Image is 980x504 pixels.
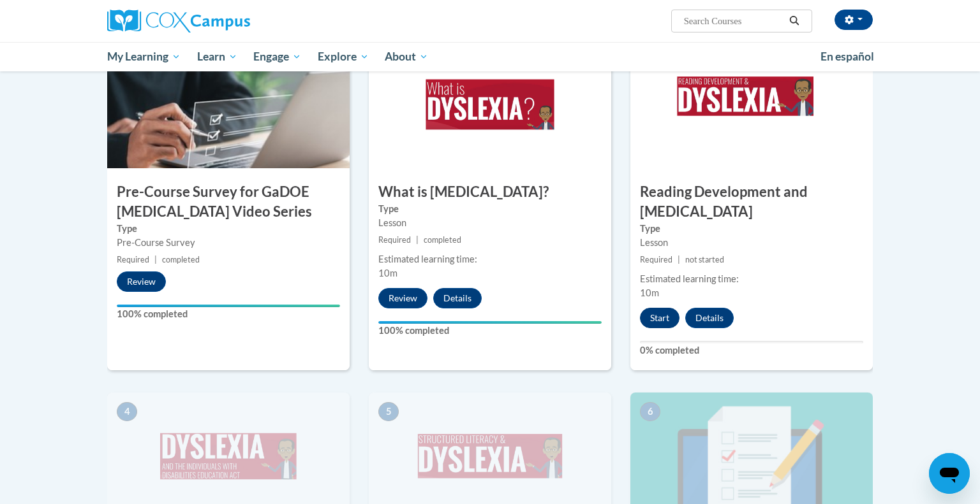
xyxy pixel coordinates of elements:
[378,288,427,308] button: Review
[812,43,882,70] a: En español
[154,255,157,264] span: |
[424,235,461,245] span: completed
[369,182,611,202] h3: What is [MEDICAL_DATA]?
[107,49,181,64] span: My Learning
[117,307,340,321] label: 100% completed
[369,41,611,168] img: Course Image
[835,10,873,30] button: Account Settings
[378,402,399,421] span: 5
[640,272,863,286] div: Estimated learning time:
[117,255,149,264] span: Required
[640,402,660,421] span: 6
[378,235,411,245] span: Required
[378,324,602,338] label: 100% completed
[117,305,340,307] div: Your progress
[189,42,246,71] a: Learn
[640,222,863,236] label: Type
[318,49,369,64] span: Explore
[640,287,659,298] span: 10m
[378,252,602,266] div: Estimated learning time:
[378,268,397,278] span: 10m
[378,321,602,324] div: Your progress
[117,236,340,250] div: Pre-Course Survey
[117,402,137,421] span: 4
[378,216,602,230] div: Lesson
[309,42,377,71] a: Explore
[630,41,873,168] img: Course Image
[377,42,437,71] a: About
[88,42,892,71] div: Main menu
[107,10,350,32] a: Cox Campus
[117,271,166,292] button: Review
[685,255,724,264] span: not started
[640,236,863,250] div: Lesson
[640,255,672,264] span: Required
[107,182,350,222] h3: Pre-Course Survey for GaDOE [MEDICAL_DATA] Video Series
[99,42,189,71] a: My Learning
[107,10,250,32] img: Cox Campus
[640,308,679,328] button: Start
[630,182,873,222] h3: Reading Development and [MEDICAL_DATA]
[416,235,419,245] span: |
[197,49,237,64] span: Learn
[378,202,602,216] label: Type
[640,343,863,357] label: 0% completed
[929,453,970,494] iframe: Button to launch messaging window
[683,13,785,29] input: Search Courses
[107,41,350,168] img: Course Image
[117,222,340,236] label: Type
[162,255,200,264] span: completed
[433,288,482,308] button: Details
[785,13,804,29] button: Search
[685,308,734,328] button: Details
[253,49,301,64] span: Engage
[385,49,428,64] span: About
[678,255,680,264] span: |
[245,42,309,71] a: Engage
[820,50,874,63] span: En español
